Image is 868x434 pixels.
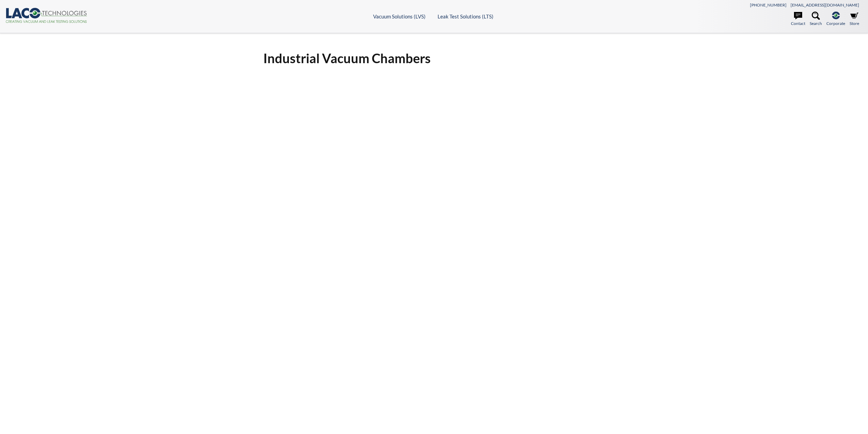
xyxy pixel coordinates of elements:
[850,12,859,27] a: Store
[750,2,786,8] a: [PHONE_NUMBER]
[826,20,845,27] span: Corporate
[263,50,605,67] h1: Industrial Vacuum Chambers
[791,12,805,27] a: Contact
[438,13,494,19] a: Leak Test Solutions (LTS)
[373,13,426,19] a: Vacuum Solutions (LVS)
[810,12,822,27] a: Search
[791,2,859,8] a: [EMAIL_ADDRESS][DOMAIN_NAME]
